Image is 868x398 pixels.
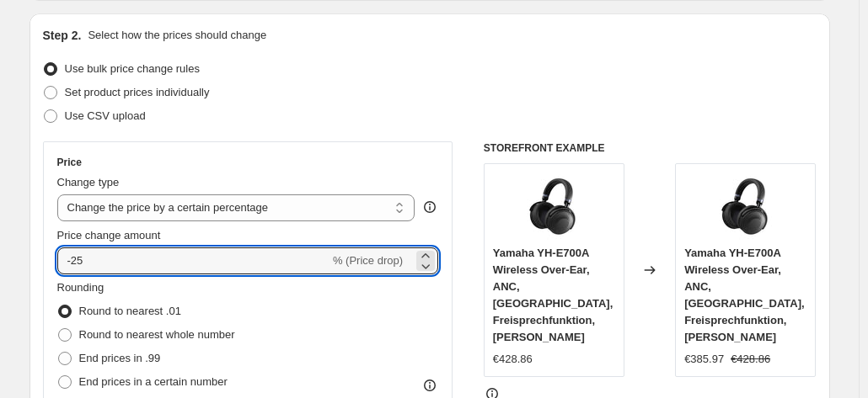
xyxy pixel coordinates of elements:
[79,352,161,364] span: End prices in .99
[333,254,403,267] span: % (Price drop)
[484,141,817,155] h6: STOREFRONT EXAMPLE
[57,156,82,169] h3: Price
[57,176,120,188] span: Change type
[684,247,805,343] span: Yamaha YH-E700A Wireless Over-Ear, ANC, [GEOGRAPHIC_DATA], Freisprechfunktion, [PERSON_NAME]
[712,172,780,240] img: 81GqM4122aL_80x.jpg
[57,229,161,241] span: Price change amount
[731,351,770,368] strike: €428.86
[684,351,724,368] div: €385.97
[57,247,330,274] input: -15
[79,328,235,341] span: Round to nearest whole number
[57,281,104,294] span: Rounding
[520,172,587,240] img: 81GqM4122aL_80x.jpg
[43,27,82,44] h2: Step 2.
[65,86,210,98] span: Set product prices individually
[421,199,438,215] div: help
[79,305,181,317] span: Round to nearest .01
[88,27,266,44] p: Select how the prices should change
[65,109,146,122] span: Use CSV upload
[493,351,533,368] div: €428.86
[493,247,613,343] span: Yamaha YH-E700A Wireless Over-Ear, ANC, [GEOGRAPHIC_DATA], Freisprechfunktion, [PERSON_NAME]
[65,62,200,75] span: Use bulk price change rules
[79,375,228,388] span: End prices in a certain number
